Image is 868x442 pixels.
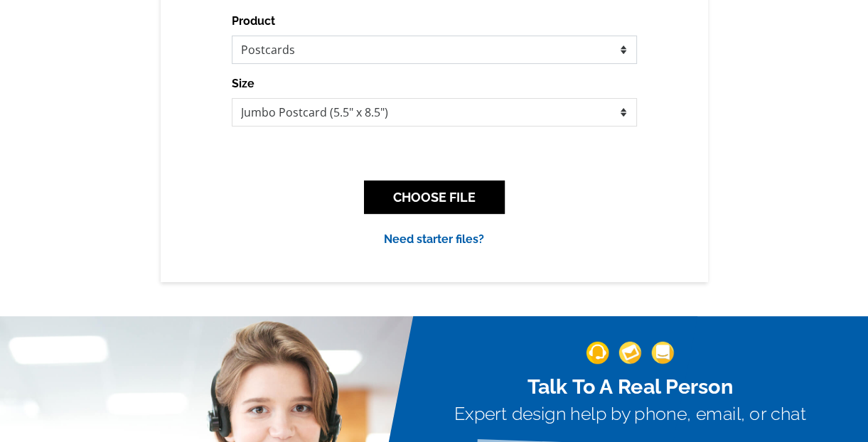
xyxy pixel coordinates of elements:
[586,341,609,364] img: support-img-1.png
[454,404,805,425] h3: Expert design help by phone, email, or chat
[618,341,641,364] img: support-img-2.png
[384,232,484,246] a: Need starter files?
[454,374,805,399] h2: Talk To A Real Person
[651,341,674,364] img: support-img-3_1.png
[232,75,254,92] label: Size
[364,180,505,214] button: CHOOSE FILE
[232,13,275,30] label: Product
